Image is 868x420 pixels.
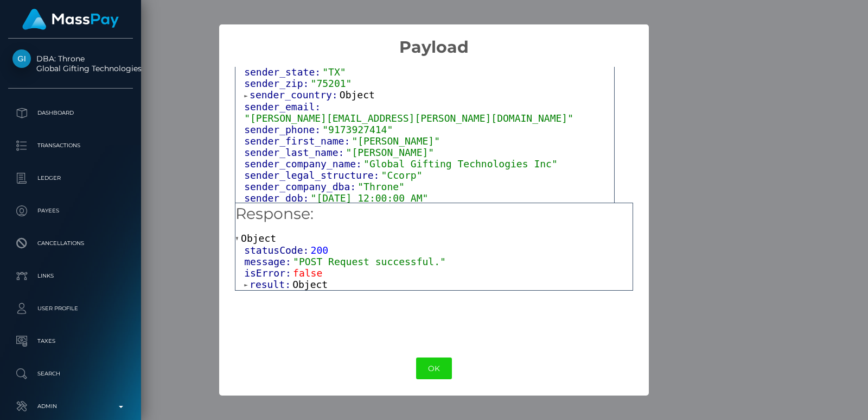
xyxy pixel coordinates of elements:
span: sender_company_name: [244,158,363,170]
p: Taxes [12,333,129,349]
p: Admin [12,398,129,415]
span: sender_phone: [244,124,322,135]
span: "75201" [311,78,352,89]
span: "POST Request successful." [293,256,446,267]
span: "TX" [322,66,346,78]
img: MassPay Logo [22,9,119,30]
span: statusCode: [244,245,310,256]
span: 200 [311,245,329,256]
span: "9173927414" [322,124,393,135]
span: Object [340,89,375,101]
span: "Throne" [358,181,405,192]
p: Transactions [12,137,129,154]
p: Ledger [12,170,129,186]
span: "Global Gifting Technologies Inc" [363,158,558,170]
span: "[PERSON_NAME][EMAIL_ADDRESS][PERSON_NAME][DOMAIN_NAME]" [244,112,573,124]
span: sender_company_dba: [244,181,358,192]
p: Search [12,366,129,382]
button: OK [416,358,452,380]
span: message: [244,256,293,267]
span: sender_last_name: [244,147,346,158]
h5: Response: [235,203,633,225]
span: sender_country: [250,89,340,101]
span: "[DATE] 12:00:00 AM" [311,192,429,204]
p: Cancellations [12,235,129,252]
span: Object [292,279,328,290]
span: sender_zip: [244,78,310,89]
h2: Payload [219,24,648,57]
span: false [293,267,322,279]
span: sender_email: [244,101,322,112]
span: sender_legal_structure: [244,170,381,181]
span: isError: [244,267,293,279]
span: Object [241,233,276,244]
span: result: [250,279,292,290]
span: "[PERSON_NAME]" [346,147,435,158]
span: sender_first_name: [244,135,352,147]
p: Dashboard [12,105,129,121]
span: DBA: Throne Global Gifting Technologies Inc [8,54,133,73]
span: "Ccorp" [381,170,423,181]
span: "[PERSON_NAME]" [352,135,440,147]
p: Links [12,268,129,284]
p: User Profile [12,300,129,317]
img: Global Gifting Technologies Inc [12,49,31,68]
span: sender_state: [244,66,322,78]
span: sender_dob: [244,192,310,204]
p: Payees [12,203,129,219]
